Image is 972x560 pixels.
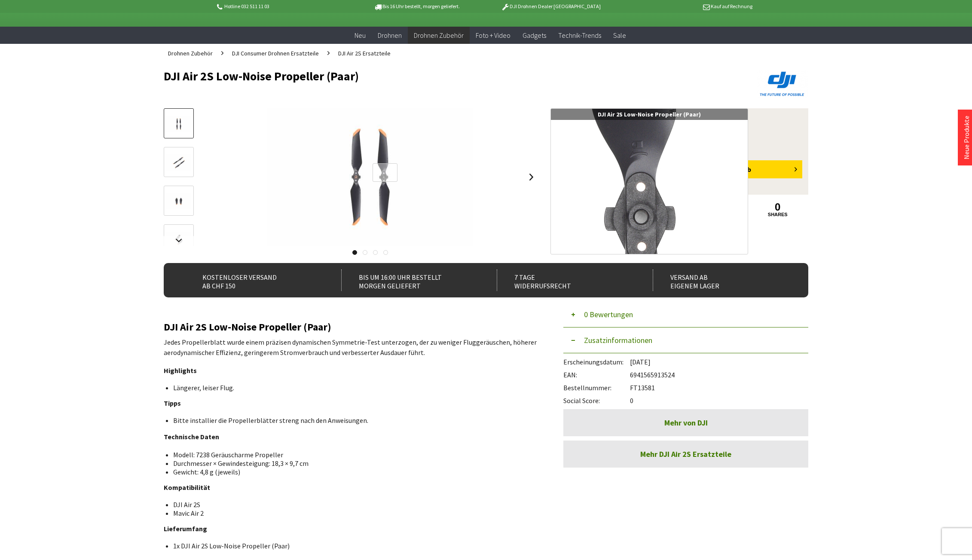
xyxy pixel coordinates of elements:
[215,1,349,12] p: Hotline 032 511 11 03
[164,337,538,358] p: Jedes Propellerblatt wurde einem präzisen dynamischen Symmetrie-Test unterzogen, der zu weniger F...
[653,269,790,291] div: Versand ab eigenem Lager
[470,27,517,44] a: Foto + Video
[563,409,808,436] a: Mehr von DJI
[164,483,210,492] strong: Kompatibilität
[334,44,395,63] a: DJI Air 2S Ersatzteile
[164,366,197,375] strong: Highlights
[173,542,531,550] li: 1x DJI Air 2S Low-Noise Propeller (Paar)
[563,353,808,366] div: [DATE]
[338,49,391,57] span: DJI Air 2S Ersatzteile
[173,500,531,509] li: DJI Air 2S
[558,31,601,40] span: Technik-Trends
[173,509,531,517] li: Mavic Air 2
[372,27,408,44] a: Drohnen
[563,358,630,366] span: Erscheinungsdatum:
[497,269,634,291] div: 7 Tage Widerrufsrecht
[618,1,752,12] p: Kauf auf Rechnung
[228,44,323,63] a: DJI Consumer Drohnen Ersatzteile
[164,44,217,63] a: Drohnen Zubehör
[232,49,319,57] span: DJI Consumer Drohnen Ersatzteile
[349,1,483,12] p: Bis 16 Uhr bestellt, morgen geliefert.
[748,202,808,212] a: 0
[484,1,618,12] p: DJI Drohnen Dealer [GEOGRAPHIC_DATA]
[962,116,971,159] a: Neue Produkte
[166,116,191,132] img: Vorschau: DJI Air 2S Low-Noise Propeller (Paar)
[563,396,630,405] span: Social Score:
[173,459,531,468] li: Durchmesser × Gewindesteigung: 18,3 × 9,7 cm
[552,27,607,44] a: Technik-Trends
[517,27,552,44] a: Gadgets
[164,321,538,333] h2: DJI Air 2S Low-Noise Propeller (Paar)
[523,31,546,40] span: Gadgets
[378,31,402,40] span: Drohnen
[476,31,510,40] span: Foto + Video
[173,383,531,392] li: Längerer, leiser Flug.
[173,416,531,425] li: Bitte installier die Propellerblätter streng nach den Anweisungen.
[563,366,808,379] div: 6941565913524
[164,432,219,441] strong: Technische Daten
[173,468,531,476] li: Gewicht: 4,8 g (jeweils)
[185,269,322,291] div: Kostenloser Versand ab CHF 150
[164,524,207,533] strong: Lieferumfang
[168,49,213,57] span: Drohnen Zubehör
[607,27,632,44] a: Sale
[563,302,808,327] button: 0 Bewertungen
[414,31,464,40] span: Drohnen Zubehör
[613,31,626,40] span: Sale
[598,110,701,118] span: DJI Air 2S Low-Noise Propeller (Paar)
[563,327,808,353] button: Zusatzinformationen
[757,70,808,98] img: DJI
[748,212,808,217] a: shares
[355,31,366,40] span: Neu
[563,379,808,392] div: FT13581
[267,108,473,246] img: DJI Air 2S Low-Noise Propeller (Paar)
[563,370,630,379] span: EAN:
[173,450,531,459] li: Modell: 7238 Geräuscharme Propeller
[348,27,372,44] a: Neu
[563,441,808,468] a: Mehr DJI Air 2S Ersatzteile
[341,269,478,291] div: Bis um 16:00 Uhr bestellt Morgen geliefert
[563,392,808,405] div: 0
[164,70,679,83] h1: DJI Air 2S Low-Noise Propeller (Paar)
[408,27,470,44] a: Drohnen Zubehör
[164,399,181,407] strong: Tipps
[563,383,630,392] span: Bestellnummer:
